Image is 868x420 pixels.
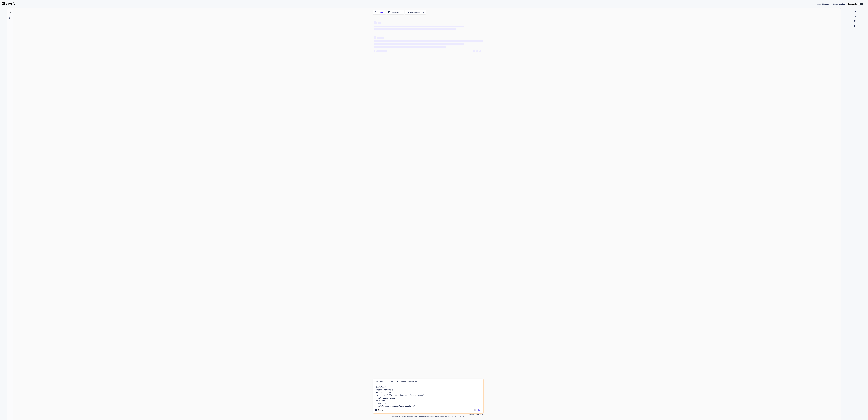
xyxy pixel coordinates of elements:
img: icon [478,409,480,411]
img: attachment [474,409,476,411]
span: ‌ [374,43,464,45]
button: Discord Support [817,3,829,5]
span: Documentation [833,3,845,5]
p: Bind AI [378,11,384,14]
span: ‌ [374,36,376,39]
span: ‌ [473,50,475,52]
img: Pick Models [384,409,386,411]
span: ‌ [374,21,377,24]
p: Code Generator [410,11,424,14]
span: ‌ [479,50,481,52]
span: ‌ [376,50,387,52]
span: ‌ [476,50,478,52]
span: ‌ [374,50,375,52]
span: ‌ [377,37,384,39]
span: ‌ [374,40,483,42]
textarea: LO I:\dolorsi\_amet\cons> Adi-Elitsed doeiusm.temp { "inci": "utla", "etdolorEmag": "aliq", "enim... [373,379,483,407]
span: ‌ [374,28,456,30]
span: ‌ [378,22,381,24]
p: Web Search [392,11,402,14]
p: Bind can provide inaccurate information, including about people. Always double-check its answers.... [373,416,484,418]
span: Dark mode [848,3,857,5]
p: Source [378,409,383,411]
span: Discord Support [817,3,829,5]
p: Keyboard preferences [373,414,484,415]
img: Bind AI [2,2,15,5]
span: ‌ [374,46,446,48]
span: ‌ [374,26,464,27]
button: Documentation [833,3,845,5]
